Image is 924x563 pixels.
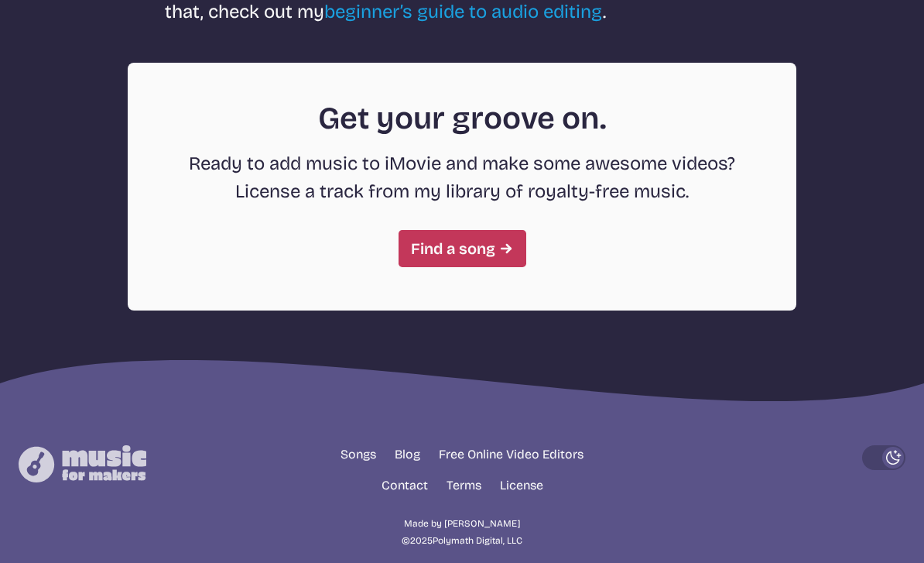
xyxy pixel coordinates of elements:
[500,476,543,495] a: License
[19,445,146,482] img: Music for Makers logo
[395,445,420,464] a: Blog
[165,100,759,137] h2: Get your groove on.
[399,230,526,267] a: Find a song
[447,476,481,495] a: Terms
[439,445,583,464] a: Free Online Video Editors
[404,517,520,530] a: Made by [PERSON_NAME]
[382,476,428,495] a: Contact
[402,535,522,546] span: © 2025 Polymath Digital, LLC
[324,1,603,22] a: beginner’s guide to audio editing
[341,445,376,464] a: Songs
[165,149,759,205] p: Ready to add music to iMovie and make some awesome videos? License a track from my library of roy...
